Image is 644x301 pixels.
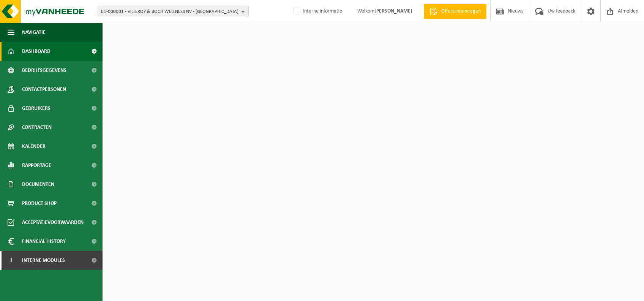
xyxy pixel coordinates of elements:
span: 01-000001 - VILLEROY & BOCH WELLNESS NV - [GEOGRAPHIC_DATA] [101,6,238,17]
a: Offerte aanvragen [424,4,486,19]
span: Rapportage [22,156,51,175]
span: Gebruikers [22,99,51,118]
span: I [8,251,14,270]
span: Acceptatievoorwaarden [22,213,84,232]
span: Offerte aanvragen [439,8,483,15]
span: Interne modules [22,251,65,270]
span: Bedrijfsgegevens [22,61,66,80]
span: Contracten [22,118,52,137]
span: Kalender [22,137,46,156]
span: Dashboard [22,42,51,61]
span: Financial History [22,232,66,251]
strong: [PERSON_NAME] [374,8,412,14]
span: Product Shop [22,194,57,213]
span: Navigatie [22,23,46,42]
button: 01-000001 - VILLEROY & BOCH WELLNESS NV - [GEOGRAPHIC_DATA] [97,6,249,17]
span: Contactpersonen [22,80,66,99]
span: Documenten [22,175,54,194]
label: Interne informatie [292,6,342,17]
